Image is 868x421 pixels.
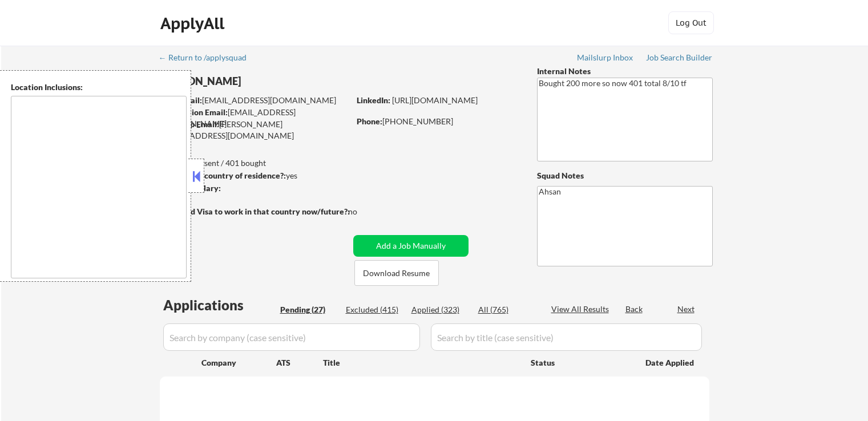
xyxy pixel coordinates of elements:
div: [PERSON_NAME][EMAIL_ADDRESS][DOMAIN_NAME] [160,119,349,141]
a: ← Return to /applysquad [159,53,257,64]
div: Date Applied [645,357,696,369]
div: ATS [276,357,323,369]
div: Applied (323) [411,304,469,315]
div: Back [625,303,644,315]
strong: Will need Visa to work in that country now/future?: [160,207,350,216]
div: Pending (27) [280,304,337,315]
div: Location Inclusions: [11,82,187,93]
strong: LinkedIn: [357,95,390,105]
input: Search by title (case sensitive) [431,323,702,351]
div: Applications [163,298,276,312]
a: Mailslurp Inbox [577,53,634,64]
div: yes [159,170,346,181]
div: Job Search Builder [646,54,713,62]
div: Company [201,357,276,369]
div: 323 sent / 401 bought [159,157,349,169]
div: [PERSON_NAME] [160,74,394,88]
div: Next [677,303,696,315]
div: Title [323,357,520,369]
div: Excluded (415) [346,304,403,315]
div: [PHONE_NUMBER] [357,116,518,127]
a: [URL][DOMAIN_NAME] [392,95,478,105]
div: [EMAIL_ADDRESS][DOMAIN_NAME] [160,95,349,106]
div: All (765) [478,304,535,315]
input: Search by company (case sensitive) [163,323,420,351]
div: no [348,206,381,217]
button: Add a Job Manually [353,235,469,257]
div: ApplyAll [160,14,228,33]
div: [EMAIL_ADDRESS][DOMAIN_NAME] [160,107,349,129]
button: Log Out [668,11,714,34]
strong: Phone: [357,116,382,126]
div: Squad Notes [537,170,713,181]
div: Mailslurp Inbox [577,54,634,62]
div: View All Results [551,303,612,315]
div: Status [531,352,629,373]
div: Internal Notes [537,66,713,77]
button: Download Resume [354,260,439,286]
div: ← Return to /applysquad [159,54,257,62]
strong: Can work in country of residence?: [159,171,286,180]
